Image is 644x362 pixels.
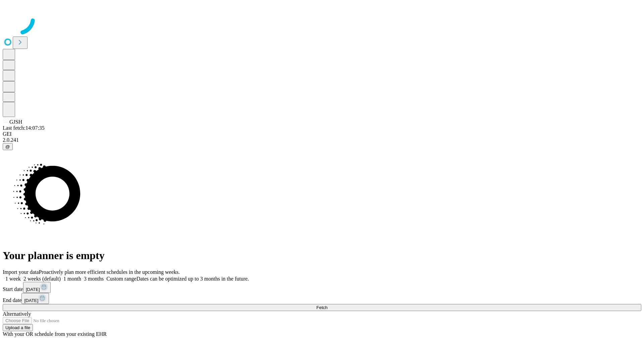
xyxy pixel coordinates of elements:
[3,269,39,275] span: Import your data
[3,304,641,311] button: Fetch
[3,293,641,304] div: End date
[5,276,21,282] span: 1 week
[3,249,641,262] h1: Your planner is empty
[3,137,641,143] div: 2.0.241
[23,282,51,293] button: [DATE]
[5,144,10,149] span: @
[39,269,180,275] span: Proactively plan more efficient schedules in the upcoming weeks.
[3,282,641,293] div: Start date
[26,287,40,292] span: [DATE]
[24,298,38,303] span: [DATE]
[23,276,61,282] span: 2 weeks (default)
[84,276,104,282] span: 3 months
[3,125,45,131] span: Last fetch: 14:07:35
[9,119,22,125] span: GJSH
[21,293,49,304] button: [DATE]
[106,276,136,282] span: Custom range
[3,331,107,337] span: With your OR schedule from your existing EHR
[3,131,641,137] div: GEI
[3,311,31,317] span: Alternatively
[316,305,327,310] span: Fetch
[3,143,13,150] button: @
[63,276,81,282] span: 1 month
[137,276,249,282] span: Dates can be optimized up to 3 months in the future.
[3,324,33,331] button: Upload a file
